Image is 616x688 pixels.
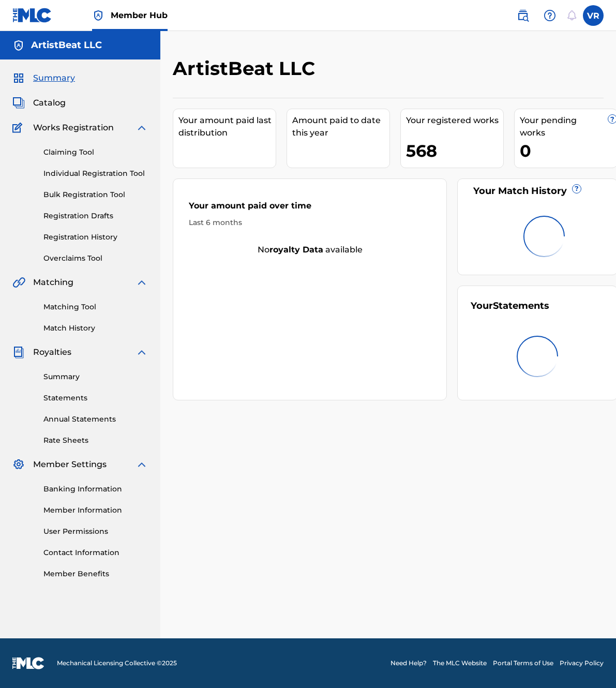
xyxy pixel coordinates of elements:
[12,458,25,471] img: Member Settings
[43,526,148,537] a: User Permissions
[136,276,148,289] img: expand
[43,547,148,558] a: Contact Information
[189,217,431,228] div: Last 6 months
[189,200,431,217] div: Your amount paid over time
[43,435,148,446] a: Rate Sheets
[12,8,52,23] img: MLC Logo
[43,168,148,179] a: Individual Registration Tool
[573,185,581,193] span: ?
[566,10,577,21] div: Notifications
[390,659,427,668] a: Need Help?
[292,114,389,139] div: Amount paid to date this year
[43,323,148,334] a: Match History
[43,253,148,264] a: Overclaims Tool
[517,9,529,22] img: search
[43,189,148,200] a: Bulk Registration Tool
[43,232,148,243] a: Registration History
[517,336,558,377] img: preloader
[173,244,446,256] div: No available
[43,302,148,312] a: Matching Tool
[539,5,560,26] div: Help
[173,57,320,80] h2: ArtistBeat LLC
[12,72,75,84] a: SummarySummary
[493,659,553,668] a: Portal Terms of Use
[33,72,75,84] span: Summary
[583,5,604,26] div: User Menu
[31,39,102,51] h5: ArtistBeat LLC
[33,346,71,358] span: Royalties
[406,114,503,127] div: Your registered works
[57,659,177,668] span: Mechanical Licensing Collective © 2025
[33,97,66,109] span: Catalog
[43,147,148,158] a: Claiming Tool
[471,184,604,198] div: Your Match History
[43,414,148,425] a: Annual Statements
[12,97,25,109] img: Catalog
[12,39,25,52] img: Accounts
[136,346,148,358] img: expand
[12,72,25,84] img: Summary
[523,216,565,257] img: preloader
[43,211,148,221] a: Registration Drafts
[136,458,148,471] img: expand
[33,276,73,289] span: Matching
[544,9,556,22] img: help
[33,458,107,471] span: Member Settings
[111,9,168,21] span: Member Hub
[564,638,616,688] iframe: Chat Widget
[12,346,25,358] img: Royalties
[12,122,26,134] img: Works Registration
[43,505,148,516] a: Member Information
[43,569,148,579] a: Member Benefits
[136,122,148,134] img: expand
[12,276,25,289] img: Matching
[406,139,503,162] div: 568
[43,393,148,403] a: Statements
[33,122,114,134] span: Works Registration
[269,245,323,255] strong: royalty data
[43,371,148,382] a: Summary
[513,5,533,26] a: Public Search
[560,659,604,668] a: Privacy Policy
[43,484,148,495] a: Banking Information
[12,657,44,669] img: logo
[178,114,276,139] div: Your amount paid last distribution
[433,659,487,668] a: The MLC Website
[92,9,104,22] img: Top Rightsholder
[12,97,66,109] a: CatalogCatalog
[471,299,549,313] div: Your Statements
